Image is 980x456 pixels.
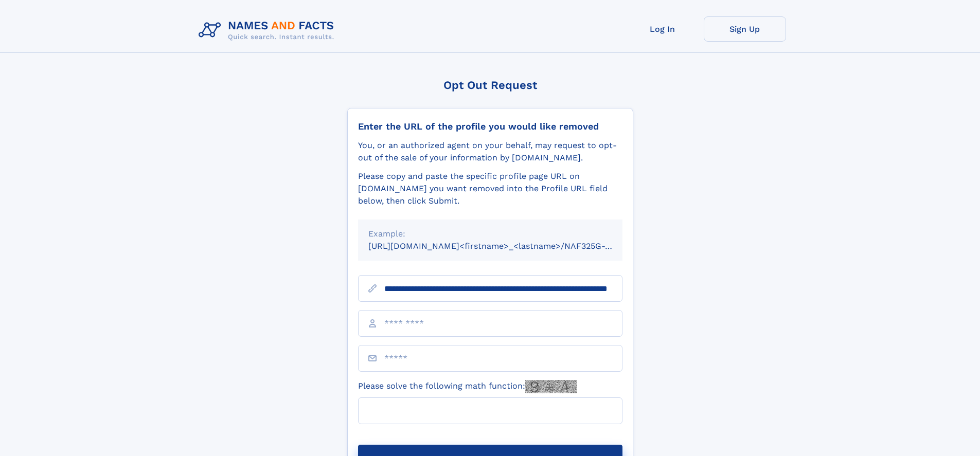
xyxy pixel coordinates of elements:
[358,121,622,132] div: Enter the URL of the profile you would like removed
[358,380,577,393] label: Please solve the following math function:
[358,170,622,207] div: Please copy and paste the specific profile page URL on [DOMAIN_NAME] you want removed into the Pr...
[621,16,704,42] a: Log In
[368,228,612,240] div: Example:
[704,16,786,42] a: Sign Up
[368,241,642,251] small: [URL][DOMAIN_NAME]<firstname>_<lastname>/NAF325G-xxxxxxxx
[358,139,622,164] div: You, or an authorized agent on your behalf, may request to opt-out of the sale of your informatio...
[194,16,343,44] img: Logo Names and Facts
[347,79,633,92] div: Opt Out Request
